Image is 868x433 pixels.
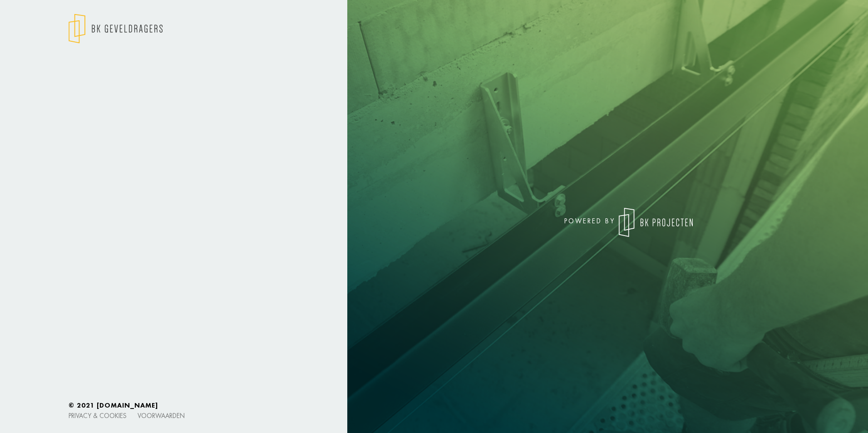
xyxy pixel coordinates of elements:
h6: © 2021 [DOMAIN_NAME] [69,401,799,409]
a: Voorwaarden [138,411,185,420]
a: Privacy & cookies [69,411,127,420]
img: logo [69,14,163,44]
img: logo [619,208,693,237]
div: powered by [441,208,693,237]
